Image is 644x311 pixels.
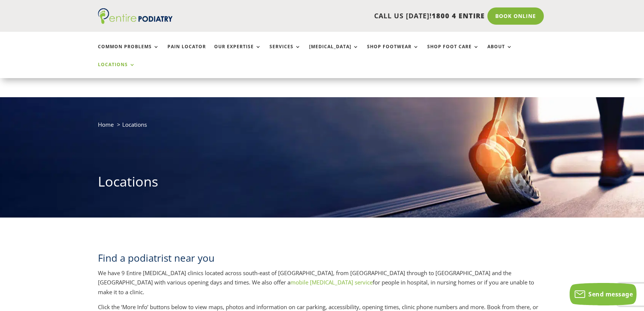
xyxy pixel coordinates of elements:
[98,18,173,25] a: Entire Podiatry
[427,44,479,60] a: Shop Foot Care
[167,44,206,60] a: Pain Locator
[98,172,546,195] h1: Locations
[98,121,114,128] a: Home
[214,44,261,60] a: Our Expertise
[98,120,546,135] nav: breadcrumb
[487,44,512,60] a: About
[269,44,301,60] a: Services
[588,290,633,298] span: Send message
[570,283,637,305] button: Send message
[201,11,485,21] p: CALL US [DATE]!
[98,251,546,268] h2: Find a podiatrist near you
[432,11,485,20] span: 1800 4 ENTIRE
[290,278,373,286] a: mobile [MEDICAL_DATA] service
[309,44,359,60] a: [MEDICAL_DATA]
[98,44,159,60] a: Common Problems
[98,62,135,78] a: Locations
[98,8,173,24] img: logo (1)
[487,7,544,25] a: Book Online
[367,44,419,60] a: Shop Footwear
[122,121,147,128] span: Locations
[98,268,546,303] p: We have 9 Entire [MEDICAL_DATA] clinics located across south-east of [GEOGRAPHIC_DATA], from [GEO...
